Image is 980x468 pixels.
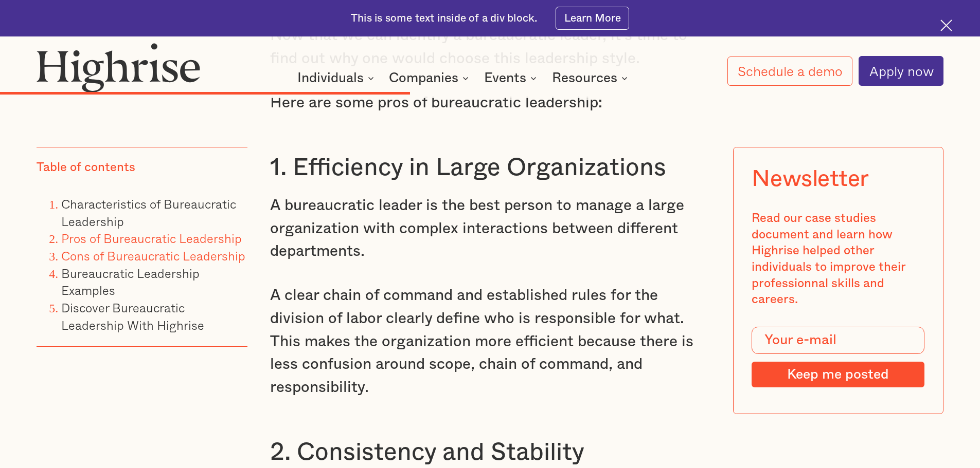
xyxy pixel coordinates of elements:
[351,11,537,26] div: This is some text inside of a div block.
[552,72,617,84] div: Resources
[297,72,364,84] div: Individuals
[61,264,200,300] a: Bureaucratic Leadership Examples
[389,72,472,84] div: Companies
[484,72,540,84] div: Events
[752,165,869,192] div: Newsletter
[270,437,710,468] h3: 2. Consistency and Stability
[940,20,952,31] img: Cross icon
[552,72,631,84] div: Resources
[270,91,710,115] p: Here are some pros of bureaucratic leadership:
[270,153,710,183] h3: 1. Efficiency in Large Organizations
[270,284,710,399] p: A clear chain of command and established rules for the division of labor clearly define who is re...
[61,298,204,334] a: Discover Bureaucratic Leadership With Highrise
[752,327,924,354] input: Your e-mail
[752,327,924,387] form: Modal Form
[61,194,236,231] a: Characteristics of Bureaucratic Leadership
[752,211,924,308] div: Read our case studies document and learn how Highrise helped other individuals to improve their p...
[752,362,924,387] input: Keep me posted
[270,194,710,263] p: A bureaucratic leader is the best person to manage a large organization with complex interactions...
[37,160,135,176] div: Table of contents
[389,72,458,84] div: Companies
[556,7,629,30] a: Learn More
[859,56,943,86] a: Apply now
[61,246,245,265] a: Cons of Bureaucratic Leadership
[37,43,200,92] img: Highrise logo
[297,72,377,84] div: Individuals
[61,229,242,248] a: Pros of Bureaucratic Leadership
[484,72,526,84] div: Events
[727,57,853,86] a: Schedule a demo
